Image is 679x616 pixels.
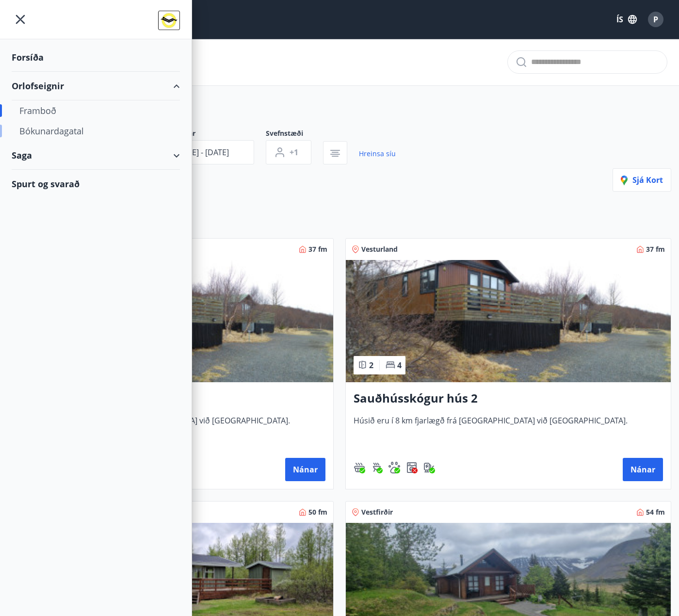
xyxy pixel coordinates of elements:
[623,458,663,481] button: Nánar
[12,11,29,28] button: menu
[371,462,383,473] div: Gasgrill
[12,141,180,170] div: Saga
[388,462,400,473] img: pxcaIm5dSOV3FS4whs1soiYWTwFQvksT25a9J10C.svg
[266,129,323,140] span: Svefnstæði
[611,11,642,28] button: ÍS
[613,168,671,192] button: Sjá kort
[621,175,663,185] span: Sjá kort
[423,462,435,473] div: Hleðslustöð fyrir rafbíla
[644,8,667,31] button: P
[151,129,266,140] span: Dagsetningar
[359,143,396,164] a: Hreinsa síu
[388,462,400,473] div: Gæludýr
[12,72,180,100] div: Orlofseignir
[308,244,327,254] span: 37 fm
[369,360,373,371] span: 2
[646,244,665,254] span: 37 fm
[406,462,418,473] img: Dl16BY4EX9PAW649lg1C3oBuIaAsR6QVDQBO2cTm.svg
[354,390,663,407] h3: Sauðhússkógur hús 2
[361,507,393,517] span: Vestfirðir
[346,260,671,382] img: Paella dish
[423,462,435,473] img: nH7E6Gw2rvWFb8XaSdRp44dhkQaj4PJkOoRYItBQ.svg
[175,147,229,158] span: [DATE] - [DATE]
[308,507,327,517] span: 50 fm
[12,170,180,198] div: Spurt og svarað
[19,121,172,141] div: Bókunardagatal
[397,360,402,371] span: 4
[151,140,254,164] button: [DATE] - [DATE]
[354,415,663,447] span: Húsið eru í 8 km fjarlægð frá [GEOGRAPHIC_DATA] við [GEOGRAPHIC_DATA].
[290,147,298,158] span: +1
[266,140,311,164] button: +1
[158,11,180,30] img: union_logo
[361,244,398,254] span: Vesturland
[371,462,383,473] img: ZXjrS3QKesehq6nQAPjaRuRTI364z8ohTALB4wBr.svg
[406,462,418,473] div: Þvottavél
[19,100,172,121] div: Framboð
[285,458,325,481] button: Nánar
[646,507,665,517] span: 54 fm
[653,14,658,25] span: P
[354,462,365,473] div: Heitur pottur
[12,43,180,72] div: Forsíða
[354,462,365,473] img: h89QDIuHlAdpqTriuIvuEWkTH976fOgBEOOeu1mi.svg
